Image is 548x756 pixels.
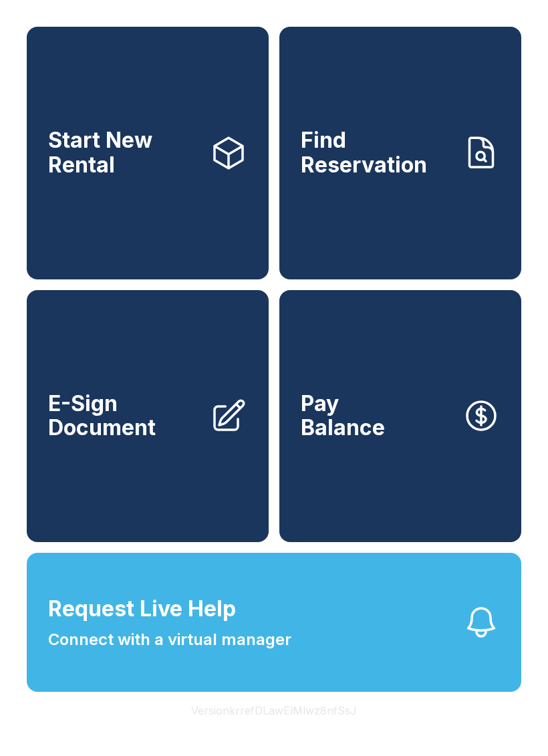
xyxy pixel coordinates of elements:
span: Request Live Help [48,593,236,625]
a: E-Sign Document [27,290,269,543]
span: E-Sign Document [48,392,199,440]
a: Start New Rental [27,27,269,279]
button: VersionkrrefDLawElMlwz8nfSsJ [180,692,368,729]
span: Pay Balance [301,392,385,440]
span: Connect with a virtual manager [48,628,291,652]
a: Find Reservation [279,27,521,279]
button: Request Live HelpConnect with a virtual manager [27,553,521,692]
span: Find Reservation [301,128,452,177]
span: Start New Rental [48,128,199,177]
button: PayBalance [279,290,521,543]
